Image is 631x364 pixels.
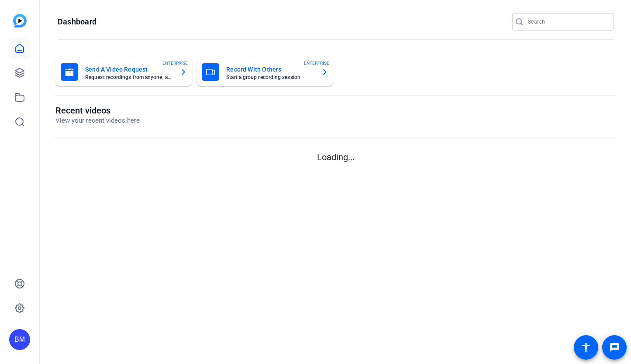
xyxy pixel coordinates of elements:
mat-card-subtitle: Start a group recording session [226,75,314,80]
span: ENTERPRISE [304,60,329,66]
mat-icon: message [609,342,620,353]
mat-card-title: Send A Video Request [85,64,173,75]
button: Record With OthersStart a group recording sessionENTERPRISE [197,58,333,86]
mat-card-title: Record With Others [226,64,314,75]
input: Search [528,17,607,27]
mat-icon: accessibility [581,342,591,353]
button: Send A Video RequestRequest recordings from anyone, anywhereENTERPRISE [55,58,192,86]
img: blue-gradient.svg [13,14,27,27]
h1: Dashboard [58,17,97,27]
mat-card-subtitle: Request recordings from anyone, anywhere [85,75,173,80]
h1: Recent videos [55,105,140,116]
div: BM [9,329,30,350]
p: Loading... [55,151,616,164]
span: ENTERPRISE [162,60,188,66]
p: View your recent videos here [55,116,140,126]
